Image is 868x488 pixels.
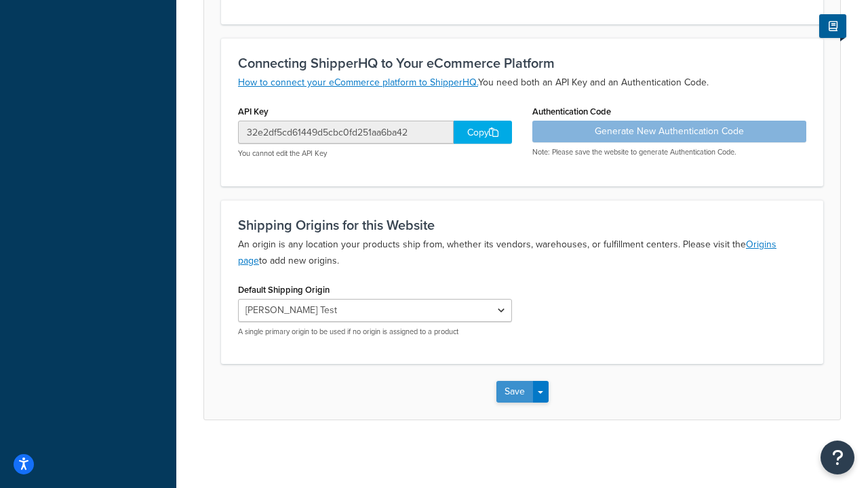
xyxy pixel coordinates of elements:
label: Authentication Code [532,106,611,117]
button: Save [496,381,533,403]
p: A single primary origin to be used if no origin is assigned to a product [238,327,512,337]
h3: Shipping Origins for this Website [238,218,806,232]
label: API Key [238,106,269,117]
button: Show Help Docs [819,14,846,38]
p: An origin is any location your products ship from, whether its vendors, warehouses, or fulfillmen... [238,237,806,269]
div: Copy [454,121,512,144]
button: Open Resource Center [821,441,854,474]
p: You cannot edit the API Key [238,148,512,159]
h3: Connecting ShipperHQ to Your eCommerce Platform [238,56,806,70]
label: Default Shipping Origin [238,285,330,295]
p: You need both an API Key and an Authentication Code. [238,75,806,91]
a: Origins page [238,237,776,268]
p: Note: Please save the website to generate Authentication Code. [532,147,806,157]
a: How to connect your eCommerce platform to ShipperHQ. [238,75,478,89]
